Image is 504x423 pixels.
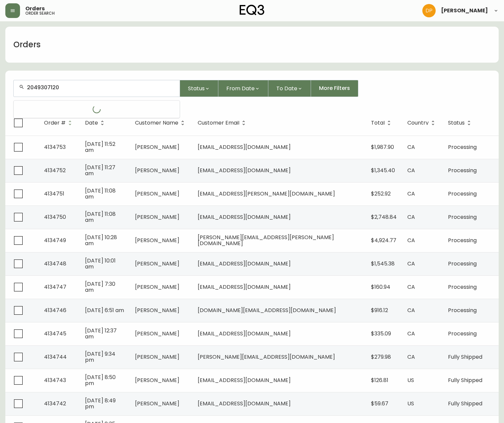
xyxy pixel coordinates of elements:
span: $126.81 [371,376,388,384]
span: CA [407,236,415,244]
span: [PERSON_NAME] [135,167,179,174]
span: [DATE] 12:37 am [85,327,117,340]
span: [DATE] 11:08 am [85,210,116,224]
span: $1,987.90 [371,143,394,151]
span: [DATE] 11:08 am [85,187,116,201]
span: [PERSON_NAME] [441,8,488,13]
span: [PERSON_NAME] [135,143,179,151]
span: US [407,400,414,407]
span: [EMAIL_ADDRESS][DOMAIN_NAME] [198,400,291,407]
span: 4134751 [44,190,64,198]
span: CA [407,260,415,267]
span: $2,748.84 [371,213,397,221]
span: [DATE] 8:50 pm [85,373,116,387]
span: Processing [448,306,477,314]
span: Processing [448,283,477,291]
span: [DATE] 9:34 pm [85,350,115,364]
span: $279.98 [371,353,391,361]
span: Orders [25,6,45,11]
span: From Date [226,84,255,93]
span: $252.92 [371,190,391,198]
span: [DATE] 8:49 pm [85,397,116,410]
span: CA [407,167,415,174]
span: Processing [448,260,477,267]
span: US [407,376,414,384]
span: $4,924.77 [371,236,396,244]
span: Date [85,120,107,126]
span: CA [407,306,415,314]
span: CA [407,330,415,337]
span: 4134747 [44,283,66,291]
span: Customer Name [135,120,187,126]
span: [DOMAIN_NAME][EMAIL_ADDRESS][DOMAIN_NAME] [198,306,336,314]
span: Processing [448,143,477,151]
span: $335.09 [371,330,391,337]
h5: order search [25,11,55,15]
span: $916.12 [371,306,388,314]
h1: Orders [13,39,41,50]
span: [EMAIL_ADDRESS][DOMAIN_NAME] [198,167,291,174]
span: Processing [448,167,477,174]
span: $1,545.38 [371,260,395,267]
span: Processing [448,190,477,198]
span: [PERSON_NAME] [135,376,179,384]
span: 4134744 [44,353,67,361]
span: [DATE] 6:51 am [85,306,124,314]
span: [PERSON_NAME] [135,213,179,221]
span: Processing [448,236,477,244]
span: CA [407,213,415,221]
span: Order # [44,120,74,126]
span: [EMAIL_ADDRESS][DOMAIN_NAME] [198,376,291,384]
span: Country [407,121,429,125]
span: Customer Email [198,120,248,126]
span: [EMAIL_ADDRESS][DOMAIN_NAME] [198,330,291,337]
span: 4134753 [44,143,66,151]
span: Customer Email [198,121,239,125]
span: [DATE] 7:30 am [85,280,115,294]
span: [EMAIL_ADDRESS][DOMAIN_NAME] [198,143,291,151]
span: [PERSON_NAME] [135,330,179,337]
span: Total [371,120,393,126]
span: Country [407,120,437,126]
span: Status [448,120,473,126]
span: [PERSON_NAME] [135,400,179,407]
span: Order # [44,121,66,125]
span: Date [85,121,98,125]
span: Processing [448,213,477,221]
span: CA [407,283,415,291]
span: [PERSON_NAME][EMAIL_ADDRESS][DOMAIN_NAME] [198,353,335,361]
span: [PERSON_NAME] [135,190,179,198]
span: Customer Name [135,121,178,125]
span: 4134742 [44,400,66,407]
span: Fully Shipped [448,353,482,361]
span: More Filters [319,85,350,92]
span: 4134748 [44,260,66,267]
span: CA [407,190,415,198]
span: [EMAIL_ADDRESS][DOMAIN_NAME] [198,260,291,267]
span: 4134745 [44,330,66,337]
span: 4134750 [44,213,66,221]
input: Search [27,84,174,91]
span: $59.67 [371,400,388,407]
span: To Date [276,84,297,93]
span: CA [407,353,415,361]
button: To Date [268,80,311,97]
span: Status [188,84,205,93]
span: [DATE] 11:52 am [85,140,115,154]
button: More Filters [311,80,358,97]
button: From Date [218,80,268,97]
span: [EMAIL_ADDRESS][DOMAIN_NAME] [198,283,291,291]
span: [PERSON_NAME] [135,260,179,267]
span: [DATE] 11:27 am [85,164,115,177]
span: [DATE] 10:01 am [85,257,116,270]
span: Fully Shipped [448,376,482,384]
button: Status [180,80,218,97]
span: [PERSON_NAME] [135,306,179,314]
img: logo [240,5,264,15]
span: [PERSON_NAME] [135,353,179,361]
span: [PERSON_NAME] [135,283,179,291]
span: [DATE] 10:28 am [85,233,117,247]
span: $160.94 [371,283,390,291]
span: Fully Shipped [448,400,482,407]
span: $1,345.40 [371,167,395,174]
